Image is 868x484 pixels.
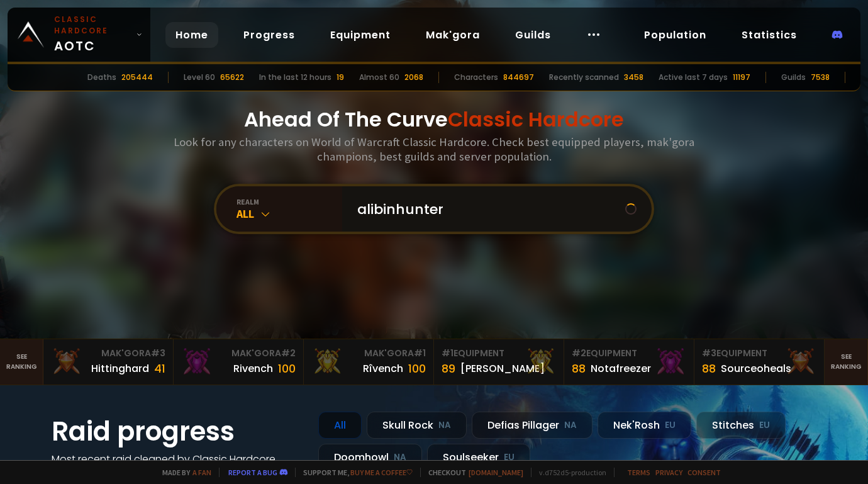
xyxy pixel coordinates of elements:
[311,347,426,360] div: Mak'Gora
[702,347,716,359] span: # 3
[165,22,218,48] a: Home
[687,468,721,477] a: Consent
[174,339,304,385] a: Mak'Gora#2Rivench100
[236,206,342,221] div: All
[181,347,296,360] div: Mak'Gora
[408,360,426,377] div: 100
[434,339,564,385] a: #1Equipment89[PERSON_NAME]
[438,419,451,432] small: NA
[448,105,624,133] span: Classic Hardcore
[442,347,556,360] div: Equipment
[702,347,816,360] div: Equipment
[442,347,453,359] span: # 1
[8,8,150,62] a: Classic HardcoreAOTC
[320,22,401,48] a: Equipment
[192,468,211,477] a: a fan
[367,412,467,439] div: Skull Rock
[591,361,651,376] div: Notafreezer
[420,468,523,477] span: Checkout
[154,360,165,377] div: 41
[52,451,303,483] h4: Most recent raid cleaned by Classic Hardcore guilds
[469,468,523,477] a: [DOMAIN_NAME]
[244,104,624,135] h1: Ahead Of The Curve
[228,468,277,477] a: Report a bug
[359,72,399,83] div: Almost 60
[442,360,455,377] div: 89
[572,347,586,359] span: # 2
[564,419,577,432] small: NA
[278,360,296,377] div: 100
[363,361,403,376] div: Rîvench
[281,347,296,359] span: # 2
[91,361,149,376] div: Hittinghard
[427,444,530,471] div: Soulseeker
[721,361,791,376] div: Sourceoheals
[169,135,699,164] h3: Look for any characters on World of Warcraft Classic Hardcore. Check best equipped players, mak'g...
[472,412,593,439] div: Defias Pillager
[572,347,686,360] div: Equipment
[404,72,423,83] div: 2068
[337,72,344,83] div: 19
[233,22,305,48] a: Progress
[598,412,691,439] div: Nek'Rosh
[52,412,303,451] h1: Raid progress
[151,347,165,359] span: # 3
[394,451,406,464] small: NA
[350,468,413,477] a: Buy me a coffee
[350,186,625,232] input: Search a character...
[54,14,131,37] small: Classic Hardcore
[51,347,165,360] div: Mak'Gora
[624,72,643,83] div: 3458
[54,14,131,55] span: AOTC
[531,468,606,477] span: v. d752d5 - production
[572,360,586,377] div: 88
[220,72,244,83] div: 65622
[505,22,561,48] a: Guilds
[43,339,174,385] a: Mak'Gora#3Hittinghard41
[549,72,619,83] div: Recently scanned
[318,412,362,439] div: All
[634,22,716,48] a: Population
[454,72,498,83] div: Characters
[825,339,868,385] a: Seeranking
[121,72,153,83] div: 205444
[236,197,342,206] div: realm
[460,361,545,376] div: [PERSON_NAME]
[295,468,413,477] span: Support me,
[318,444,422,471] div: Doomhowl
[759,419,770,432] small: EU
[696,412,786,439] div: Stitches
[155,468,211,477] span: Made by
[503,72,534,83] div: 844697
[184,72,215,83] div: Level 60
[702,360,716,377] div: 88
[781,72,806,83] div: Guilds
[665,419,676,432] small: EU
[233,361,273,376] div: Rivench
[659,72,728,83] div: Active last 7 days
[811,72,830,83] div: 7538
[87,72,116,83] div: Deaths
[304,339,434,385] a: Mak'Gora#1Rîvench100
[564,339,694,385] a: #2Equipment88Notafreezer
[259,72,331,83] div: In the last 12 hours
[732,22,807,48] a: Statistics
[655,468,682,477] a: Privacy
[733,72,750,83] div: 11197
[504,451,515,464] small: EU
[416,22,490,48] a: Mak'gora
[414,347,426,359] span: # 1
[694,339,825,385] a: #3Equipment88Sourceoheals
[627,468,650,477] a: Terms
